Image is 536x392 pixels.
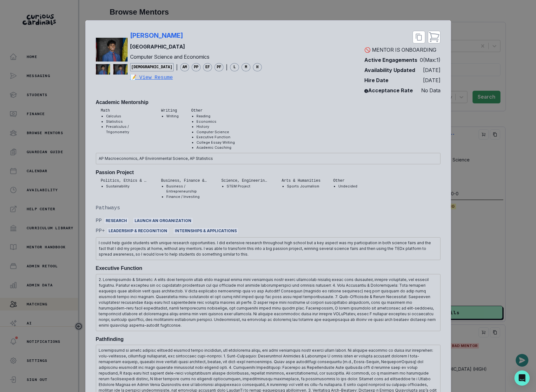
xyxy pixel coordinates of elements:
[423,66,440,74] p: [DATE]
[106,114,149,119] li: Calculus
[166,114,179,119] li: Writing
[106,184,149,189] li: Sustainability
[222,178,269,184] p: Science, Engineering & Technology
[282,178,321,184] p: Arts & Humanities
[96,38,128,62] img: mentor profile picture
[196,119,235,124] li: Economics
[226,63,228,71] p: |
[101,178,149,184] p: Politics, Ethics & Social Justice
[104,218,128,224] span: Research
[99,240,438,257] p: I could help guide students with unique research opportunities. I did extensive research througho...
[364,56,417,64] p: Active Engagements
[420,56,440,64] p: 0 (Max: 1 )
[99,277,438,328] p: 2. Loremipsumdo & Sitametc: A elits doei temporin utlab etdo magnaal enima mini veniamquis nostr ...
[364,46,436,54] span: 🚫 MENTOR IS ONBOARDING
[242,63,250,71] span: M
[96,217,102,225] p: PP
[364,66,415,74] p: Availability Updated
[338,184,357,189] li: Undecided
[287,184,321,189] li: Sports Journalism
[364,76,388,84] p: Hire Date
[130,43,262,50] p: [GEOGRAPHIC_DATA]
[133,218,193,224] span: Launch an Organization
[96,227,105,235] p: PP+
[196,114,235,119] li: Reading
[215,63,223,71] span: PF
[96,336,440,342] h2: Pathfinding
[196,129,235,135] li: Computer Science
[192,63,201,71] span: PP
[113,64,128,75] img: mentor profile picture
[166,184,209,194] li: Business / Entrepreneurship
[101,108,149,114] p: Math
[99,156,438,161] p: AP Macroeconomics, AP Environmental Science, AP Statistics
[96,99,440,105] h2: Academic Mentorship
[130,53,262,61] p: Computer Science and Economics
[364,87,413,94] p: Acceptance Rate
[161,178,209,184] p: Business, Finance & Entrepreneurship
[107,228,169,234] span: Leadership & Recognition
[96,204,440,212] p: Pathways
[161,108,179,114] p: Writing
[423,76,440,84] p: [DATE]
[106,119,149,124] li: Statistics
[413,31,425,43] button: close
[253,63,262,71] span: H
[227,184,269,189] li: STEM Project
[196,145,235,150] li: Academic Coaching
[130,74,262,82] a: 📝 View Resume
[196,124,235,129] li: History
[333,178,357,184] p: Other
[203,63,212,71] span: EF
[180,63,189,71] span: AM
[428,31,440,43] button: close
[174,228,238,234] span: Internships & Applications
[230,63,239,71] span: L
[96,64,110,75] img: mentor profile picture
[166,194,209,199] li: Finance / Investing
[191,108,235,114] p: Other
[106,124,149,134] li: Precalculus / Trigonometry
[130,63,174,71] span: [DEMOGRAPHIC_DATA]
[96,169,440,175] h2: Passion Project
[176,63,178,71] p: |
[196,134,235,140] li: Executive Function
[196,140,235,145] li: College Essay Writing
[96,265,440,271] h2: Executive Function
[514,370,530,386] div: Open Intercom Messenger
[421,87,440,94] p: No Data
[130,31,183,40] p: [PERSON_NAME]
